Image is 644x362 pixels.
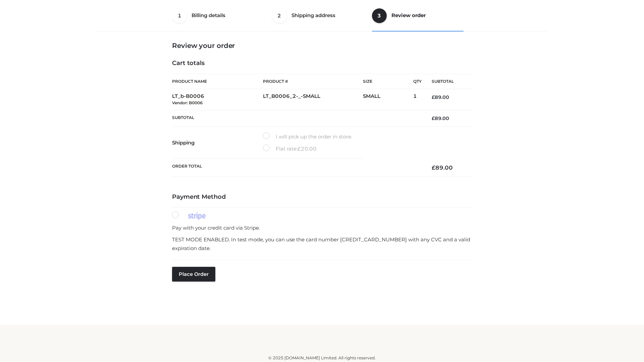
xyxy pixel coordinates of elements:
div: © 2025 [DOMAIN_NAME] Limited. All rights reserved. [100,355,544,361]
th: Shipping [172,127,263,159]
th: Subtotal [172,110,422,126]
th: Product Name [172,74,263,89]
td: 1 [413,89,422,110]
span: £ [432,164,435,171]
th: Qty [413,74,422,89]
bdi: 89.00 [432,164,453,171]
bdi: 89.00 [432,115,449,121]
p: Pay with your credit card via Stripe. [172,224,472,232]
h3: Review your order [172,42,472,50]
h4: Payment Method [172,193,472,201]
th: Size [363,74,410,89]
h4: Cart totals [172,60,472,67]
th: Product # [263,74,363,89]
p: TEST MODE ENABLED. In test mode, you can use the card number [CREDIT_CARD_NUMBER] with any CVC an... [172,235,472,252]
th: Order Total [172,159,422,177]
span: £ [432,94,435,100]
button: Place order [172,267,215,282]
span: £ [298,145,301,152]
bdi: 20.00 [298,145,317,152]
bdi: 89.00 [432,94,449,100]
span: £ [432,115,435,121]
th: Subtotal [422,74,472,89]
td: SMALL [363,89,413,110]
small: Vendor: B0006 [172,100,203,105]
label: I will pick up the order in store. [263,132,352,141]
td: LT_B0006_2-_-SMALL [263,89,363,110]
td: LT_b-B0006 [172,89,263,110]
label: Flat rate: [263,144,317,153]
